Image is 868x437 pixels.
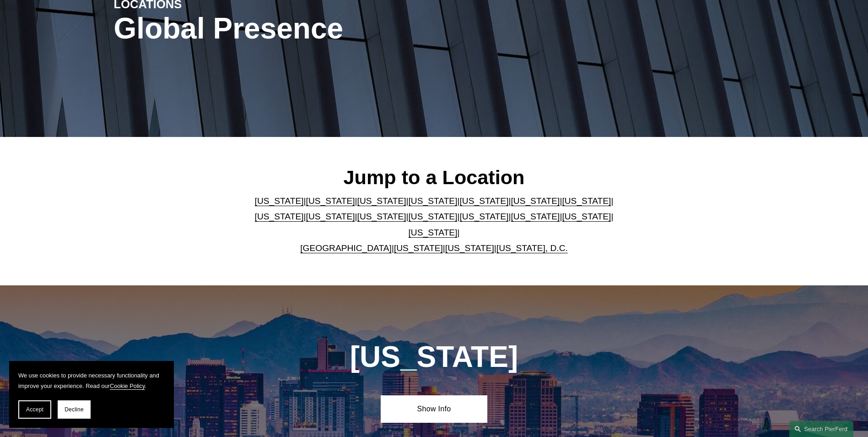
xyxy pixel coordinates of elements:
[9,361,174,428] section: Cookie banner
[65,406,84,413] span: Decline
[357,196,406,206] a: [US_STATE]
[18,370,165,391] p: We use cookies to provide necessary functionality and improve your experience. Read our .
[445,243,494,253] a: [US_STATE]
[562,196,611,206] a: [US_STATE]
[306,212,355,221] a: [US_STATE]
[357,212,406,221] a: [US_STATE]
[459,212,508,221] a: [US_STATE]
[496,243,568,253] a: [US_STATE], D.C.
[394,243,443,253] a: [US_STATE]
[511,212,560,221] a: [US_STATE]
[114,12,541,45] h1: Global Presence
[255,196,304,206] a: [US_STATE]
[381,395,487,423] a: Show Info
[409,228,458,237] a: [US_STATE]
[18,400,51,419] button: Accept
[306,196,355,206] a: [US_STATE]
[247,165,621,189] h2: Jump to a Location
[255,212,304,221] a: [US_STATE]
[26,406,43,413] span: Accept
[301,340,567,374] h1: [US_STATE]
[562,212,611,221] a: [US_STATE]
[789,421,853,437] a: Search this site
[409,212,458,221] a: [US_STATE]
[511,196,560,206] a: [US_STATE]
[110,382,145,389] a: Cookie Policy
[409,196,458,206] a: [US_STATE]
[459,196,508,206] a: [US_STATE]
[300,243,392,253] a: [GEOGRAPHIC_DATA]
[247,193,621,257] p: | | | | | | | | | | | | | | | | | |
[58,400,91,419] button: Decline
